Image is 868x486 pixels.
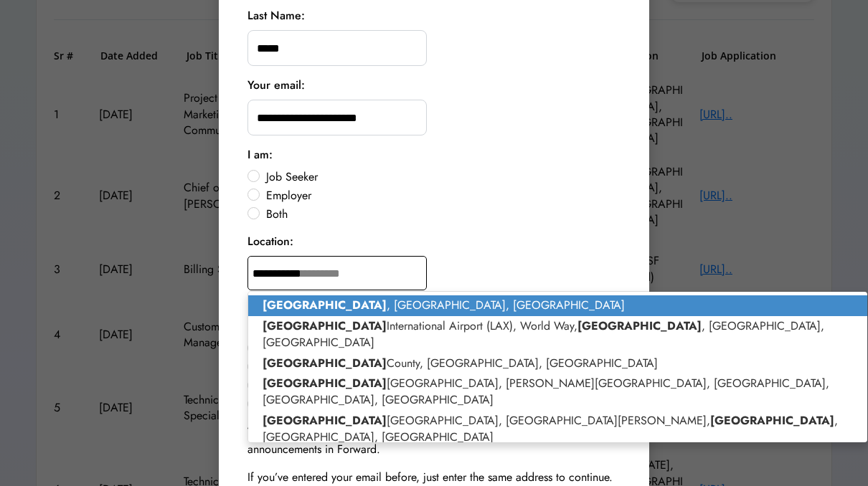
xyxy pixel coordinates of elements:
[263,355,387,371] strong: [GEOGRAPHIC_DATA]
[248,316,867,353] p: International Airport (LAX), World Way, , [GEOGRAPHIC_DATA], [GEOGRAPHIC_DATA]
[263,412,387,429] strong: [GEOGRAPHIC_DATA]
[710,412,834,429] strong: [GEOGRAPHIC_DATA]
[262,209,621,220] label: Both
[248,373,867,411] p: [GEOGRAPHIC_DATA], [PERSON_NAME][GEOGRAPHIC_DATA], [GEOGRAPHIC_DATA], [GEOGRAPHIC_DATA], [GEOGRAP...
[263,375,387,391] strong: [GEOGRAPHIC_DATA]
[248,353,867,374] p: County, [GEOGRAPHIC_DATA], [GEOGRAPHIC_DATA]
[577,318,702,334] strong: [GEOGRAPHIC_DATA]
[262,171,621,183] label: Job Seeker
[262,190,621,201] label: Employer
[247,7,305,24] div: Last Name:
[263,297,387,313] strong: [GEOGRAPHIC_DATA]
[247,77,305,94] div: Your email:
[248,295,867,316] p: , [GEOGRAPHIC_DATA], [GEOGRAPHIC_DATA]
[247,233,293,250] div: Location:
[248,411,867,448] p: [GEOGRAPHIC_DATA], [GEOGRAPHIC_DATA][PERSON_NAME], , [GEOGRAPHIC_DATA], [GEOGRAPHIC_DATA]
[247,469,613,486] div: If you’ve entered your email before, just enter the same address to continue.
[263,318,387,334] strong: [GEOGRAPHIC_DATA]
[247,146,273,163] div: I am:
